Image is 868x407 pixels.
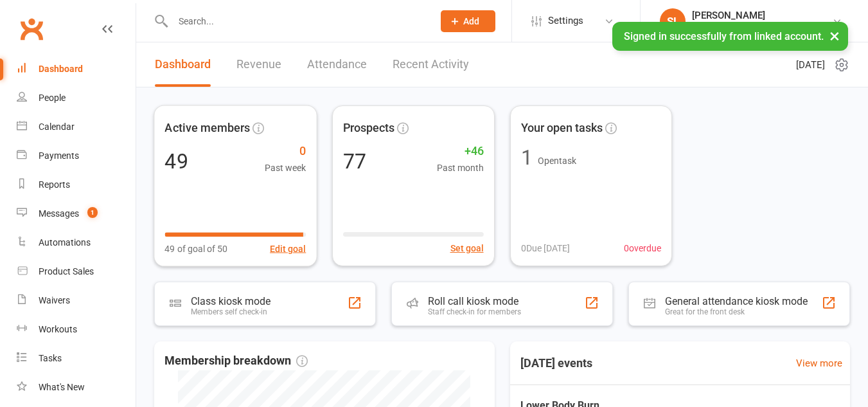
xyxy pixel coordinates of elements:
[17,141,136,170] a: Payments
[343,151,366,172] div: 77
[17,373,136,402] a: What's New
[548,6,583,35] span: Settings
[521,147,533,168] div: 1
[236,42,281,87] a: Revenue
[39,266,94,276] div: Product Sales
[437,142,484,161] span: +46
[393,42,469,87] a: Recent Activity
[39,295,70,305] div: Waivers
[624,30,824,42] span: Signed in successfully from linked account.
[538,156,576,166] span: Open task
[796,57,825,73] span: [DATE]
[796,356,842,371] a: View more
[17,315,136,344] a: Workouts
[521,119,603,138] span: Your open tasks
[17,84,136,113] a: People
[441,10,495,32] button: Add
[164,241,227,256] span: 49 of goal of 50
[39,64,83,74] div: Dashboard
[510,352,603,375] h3: [DATE] events
[39,179,70,190] div: Reports
[164,352,308,370] span: Membership breakdown
[450,241,484,255] button: Set goal
[17,55,136,84] a: Dashboard
[87,207,98,218] span: 1
[307,42,367,87] a: Attendance
[17,170,136,199] a: Reports
[39,382,85,392] div: What's New
[343,119,394,138] span: Prospects
[437,161,484,175] span: Past month
[39,150,79,161] div: Payments
[823,22,846,50] button: ×
[169,12,424,30] input: Search...
[39,208,79,219] div: Messages
[660,8,686,34] div: SL
[155,42,211,87] a: Dashboard
[39,93,66,103] div: People
[17,286,136,315] a: Waivers
[15,13,48,45] a: Clubworx
[39,237,91,248] div: Automations
[191,307,270,316] div: Members self check-in
[270,241,306,256] button: Edit goal
[17,344,136,373] a: Tasks
[428,307,521,316] div: Staff check-in for members
[191,295,270,307] div: Class kiosk mode
[39,324,77,334] div: Workouts
[428,295,521,307] div: Roll call kiosk mode
[463,16,479,26] span: Add
[17,199,136,228] a: Messages 1
[521,241,570,255] span: 0 Due [DATE]
[164,118,250,137] span: Active members
[17,228,136,257] a: Automations
[692,10,832,21] div: [PERSON_NAME]
[665,295,808,307] div: General attendance kiosk mode
[692,21,832,33] div: [PERSON_NAME] Personal Training
[39,122,75,132] div: Calendar
[164,150,188,171] div: 49
[17,257,136,286] a: Product Sales
[39,353,62,363] div: Tasks
[665,307,808,316] div: Great for the front desk
[265,161,306,176] span: Past week
[265,142,306,161] span: 0
[624,241,661,255] span: 0 overdue
[17,113,136,141] a: Calendar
